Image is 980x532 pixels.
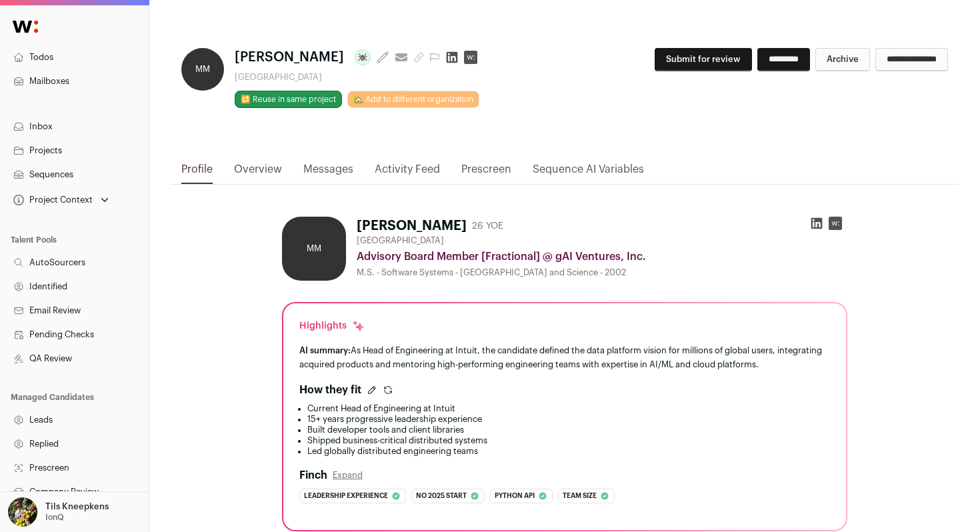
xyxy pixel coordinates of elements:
[333,470,363,481] button: Expand
[282,217,346,281] div: MM
[375,161,440,184] a: Activity Feed
[45,501,109,512] p: Tils Kneepkens
[299,319,365,333] div: Highlights
[299,346,351,355] span: AI summary:
[347,91,479,108] a: 🏡 Add to different organization
[307,403,830,414] li: Current Head of Engineering at Intuit
[235,72,483,83] div: [GEOGRAPHIC_DATA]
[307,414,830,425] li: 15+ years progressive leadership experience
[307,446,830,457] li: Led globally distributed engineering teams
[181,48,224,91] div: MM
[235,91,342,108] button: 🔂 Reuse in same project
[299,382,361,398] h2: How they fit
[234,161,282,184] a: Overview
[299,343,830,371] div: As Head of Engineering at Intuit, the candidate defined the data platform vision for millions of ...
[461,161,511,184] a: Prescreen
[303,161,353,184] a: Messages
[299,467,327,483] h2: Finch
[533,161,644,184] a: Sequence AI Variables
[304,489,388,503] span: Leadership experience
[563,489,597,503] span: Team size
[45,512,64,523] p: IonQ
[8,497,37,527] img: 6689865-medium_jpg
[357,267,847,278] div: M.S. - Software Systems - [GEOGRAPHIC_DATA] and Science - 2002
[495,489,535,503] span: Python api
[181,161,213,184] a: Profile
[815,48,870,71] button: Archive
[357,249,847,265] div: Advisory Board Member [Fractional] @ gAI Ventures, Inc.
[11,191,111,209] button: Open dropdown
[307,435,830,446] li: Shipped business-critical distributed systems
[357,235,444,246] span: [GEOGRAPHIC_DATA]
[11,195,93,205] div: Project Context
[5,13,45,40] img: Wellfound
[5,497,111,527] button: Open dropdown
[357,217,467,235] h1: [PERSON_NAME]
[416,489,467,503] span: No 2025 start
[655,48,752,71] button: Submit for review
[307,425,830,435] li: Built developer tools and client libraries
[235,48,344,67] span: [PERSON_NAME]
[472,219,503,233] div: 26 YOE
